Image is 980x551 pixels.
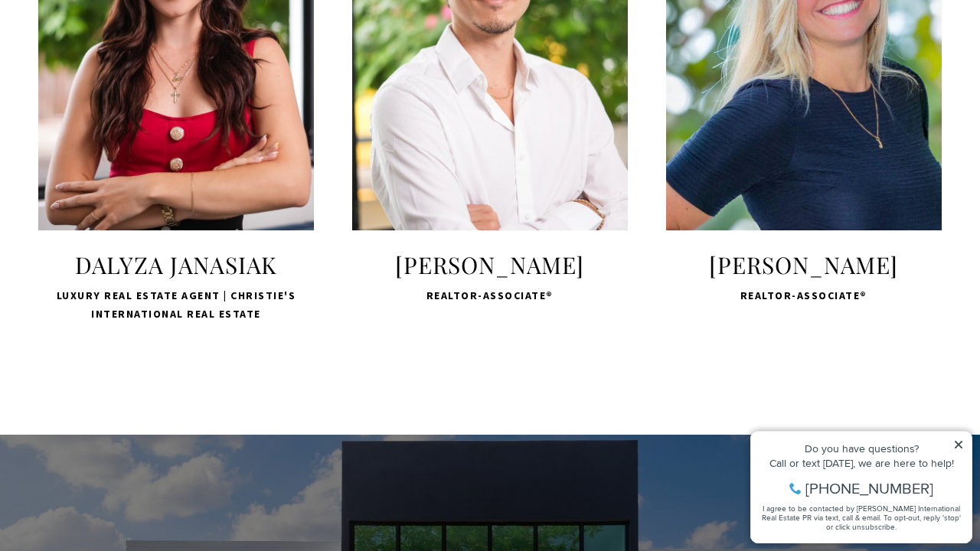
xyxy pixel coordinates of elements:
span: Luxury Real Estate Agent | Christie's International Real Estate [38,286,314,323]
div: Call or text [DATE], we are here to help! [16,49,221,60]
span: [PHONE_NUMBER] [63,72,191,87]
span: I agree to be contacted by [PERSON_NAME] International Real Estate PR via text, call & email. To ... [19,94,218,123]
span: Realtor-Associate® [666,286,942,305]
div: Do you have questions? [16,34,221,45]
span: Realtor-Associate® [352,286,628,305]
span: [PERSON_NAME] [352,249,628,280]
span: Dalyza Janasiak [38,249,314,280]
span: [PERSON_NAME] [666,249,942,280]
